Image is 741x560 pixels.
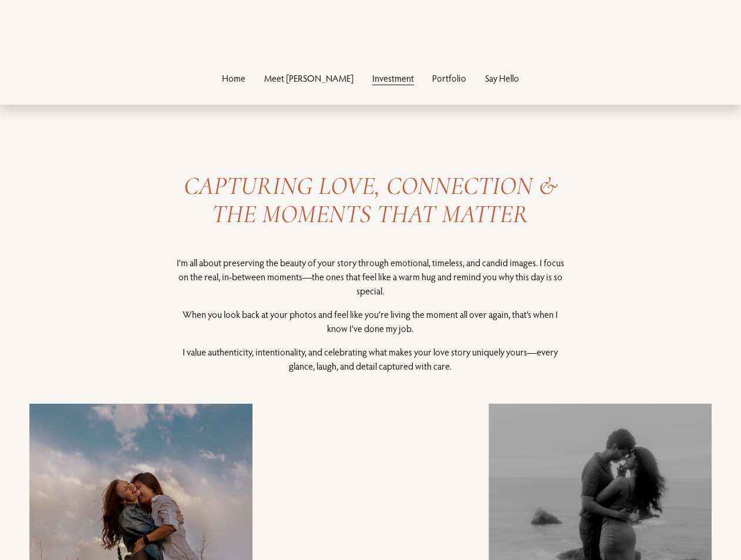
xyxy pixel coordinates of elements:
[222,70,245,86] a: Home
[173,345,568,373] p: I value authenticity, intentionality, and celebrating what makes your love story uniquely yours—e...
[292,19,449,48] img: thehirandthenow
[485,70,519,86] a: Say Hello
[173,307,568,336] p: When you look back at your photos and feel like you’re living the moment all over again, that’s w...
[372,70,414,86] a: Investment
[184,170,563,229] em: CAPTURING LOVE, CONNECTION & THE MOMENTS THAT MATTER
[432,70,466,86] a: Portfolio
[264,70,353,86] a: Meet [PERSON_NAME]
[173,256,568,298] p: I’m all about preserving the beauty of your story through emotional, timeless, and candid images....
